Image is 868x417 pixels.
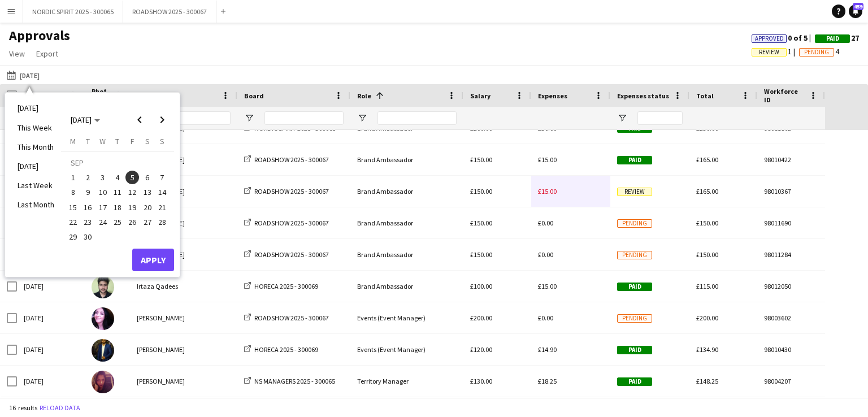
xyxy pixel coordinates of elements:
[244,92,264,100] span: Board
[350,207,463,238] div: Brand Ambassador
[264,111,344,125] input: Board Filter Input
[244,219,329,227] a: ROADSHOW 2025 - 300067
[155,201,169,214] span: 21
[66,185,80,199] button: 08-09-2025
[96,201,110,214] span: 17
[538,250,553,259] span: £0.00
[96,171,110,184] span: 3
[71,115,92,125] span: [DATE]
[125,215,140,229] button: 26-09-2025
[110,200,125,215] button: 18-09-2025
[617,219,652,228] span: Pending
[538,155,557,164] span: £15.00
[111,201,124,214] span: 18
[617,92,669,100] span: Expenses status
[538,345,557,354] span: £14.90
[470,314,492,322] span: £200.00
[80,200,95,215] button: 16-09-2025
[125,201,139,214] span: 19
[81,186,95,199] span: 9
[111,171,124,184] span: 4
[538,377,557,385] span: £18.25
[11,118,61,137] li: This Week
[17,302,85,333] div: [DATE]
[757,239,825,270] div: 98011284
[36,49,58,59] span: Export
[254,282,318,290] span: HORECA 2025 - 300069
[696,219,718,227] span: £150.00
[137,92,155,100] span: Name
[115,136,119,146] span: T
[80,229,95,244] button: 30-09-2025
[92,307,114,330] img: Tamzen Moore
[80,170,95,185] button: 02-09-2025
[81,171,95,184] span: 2
[617,314,652,323] span: Pending
[9,49,25,59] span: View
[96,215,110,229] span: 24
[254,377,335,385] span: NS MANAGERS 2025 - 300065
[617,156,652,164] span: Paid
[66,229,80,244] button: 29-09-2025
[130,271,237,302] div: Irtaza Qadees
[130,207,237,238] div: [PERSON_NAME]
[32,46,63,61] a: Export
[538,282,557,290] span: £15.00
[5,46,29,61] a: View
[130,334,237,365] div: [PERSON_NAME]
[350,239,463,270] div: Brand Ambassador
[70,136,76,146] span: M
[155,215,169,229] span: 28
[128,108,151,131] button: Previous month
[5,68,42,82] button: [DATE]
[244,282,318,290] a: HORECA 2025 - 300069
[111,186,124,199] span: 11
[759,49,779,56] span: Review
[160,136,164,146] span: S
[357,113,367,123] button: Open Filter Menu
[92,339,114,362] img: Alisher Iqbal
[157,111,231,125] input: Name Filter Input
[130,239,237,270] div: [PERSON_NAME]
[96,185,110,199] button: 10-09-2025
[815,33,859,43] span: 27
[470,155,492,164] span: £150.00
[617,283,652,291] span: Paid
[110,185,125,199] button: 11-09-2025
[66,215,80,229] button: 22-09-2025
[145,136,150,146] span: S
[125,170,140,185] button: 05-09-2025
[244,250,329,259] a: ROADSHOW 2025 - 300067
[804,49,829,56] span: Pending
[130,366,237,397] div: [PERSON_NAME]
[849,5,862,18] a: 459
[254,250,329,259] span: ROADSHOW 2025 - 300067
[80,185,95,199] button: 09-09-2025
[696,345,718,354] span: £134.90
[81,215,95,229] span: 23
[17,334,85,365] div: [DATE]
[470,345,492,354] span: £120.00
[617,113,627,123] button: Open Filter Menu
[11,98,61,118] li: [DATE]
[254,187,329,196] span: ROADSHOW 2025 - 300067
[350,334,463,365] div: Events (Event Manager)
[764,87,805,104] span: Workforce ID
[350,271,463,302] div: Brand Ambassador
[155,185,170,199] button: 14-09-2025
[799,46,839,57] span: 4
[11,137,61,157] li: This Month
[37,402,83,414] button: Reload data
[99,136,106,146] span: W
[130,144,237,175] div: [PERSON_NAME]
[254,219,329,227] span: ROADSHOW 2025 - 300067
[125,215,139,229] span: 26
[350,176,463,207] div: Brand Ambassador
[66,200,80,215] button: 15-09-2025
[757,302,825,333] div: 98003602
[66,155,170,170] td: SEP
[141,215,154,229] span: 27
[140,215,154,229] button: 27-09-2025
[110,170,125,185] button: 04-09-2025
[757,144,825,175] div: 98010422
